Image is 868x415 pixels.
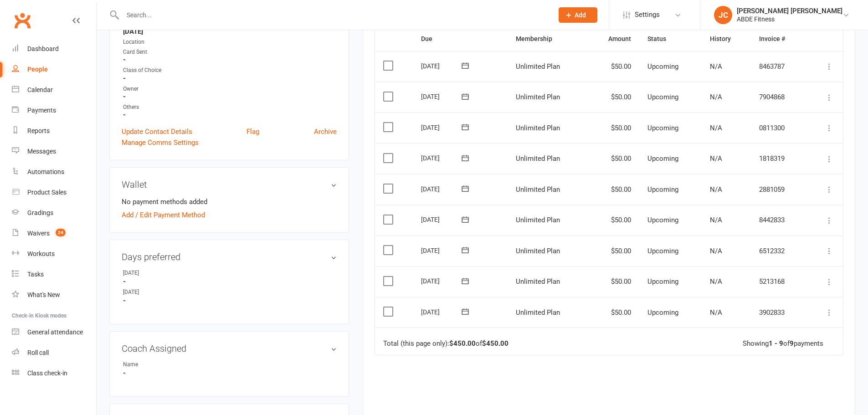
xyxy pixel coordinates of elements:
[421,89,463,103] div: [DATE]
[737,15,842,23] div: ABDE Fitness
[122,126,192,137] a: Update Contact Details
[516,124,560,132] span: Unlimited Plan
[421,120,463,134] div: [DATE]
[702,27,751,51] th: History
[123,288,198,297] div: [DATE]
[12,182,96,203] a: Product Sales
[27,107,56,114] div: Payments
[12,343,96,363] a: Roll call
[383,340,508,348] div: Total (this page only): of
[421,59,463,73] div: [DATE]
[11,9,34,32] a: Clubworx
[587,174,639,205] td: $50.00
[751,174,807,205] td: 2881059
[12,285,96,305] a: What's New
[647,277,678,286] span: Upcoming
[587,236,639,266] td: $50.00
[647,308,678,317] span: Upcoming
[12,264,96,285] a: Tasks
[710,308,722,317] span: N/A
[710,154,722,163] span: N/A
[710,93,722,101] span: N/A
[12,121,96,141] a: Reports
[12,363,96,384] a: Class kiosk mode
[647,216,678,224] span: Upcoming
[743,340,823,348] div: Showing of payments
[123,85,337,93] div: Owner
[12,322,96,343] a: General attendance kiosk mode
[421,212,463,226] div: [DATE]
[751,205,807,236] td: 8442833
[12,100,96,121] a: Payments
[27,189,67,196] div: Product Sales
[449,339,476,348] strong: $450.00
[737,7,842,15] div: [PERSON_NAME] [PERSON_NAME]
[27,271,44,278] div: Tasks
[421,305,463,319] div: [DATE]
[123,66,337,75] div: Class of Choice
[122,343,337,354] h3: Coach Assigned
[122,196,337,207] li: No payment methods added
[123,269,198,277] div: [DATE]
[710,62,722,71] span: N/A
[12,162,96,182] a: Automations
[27,45,59,52] div: Dashboard
[123,277,337,286] strong: -
[769,339,783,348] strong: 1 - 9
[12,141,96,162] a: Messages
[421,243,463,257] div: [DATE]
[508,27,587,51] th: Membership
[559,7,597,23] button: Add
[587,205,639,236] td: $50.00
[12,59,96,80] a: People
[587,297,639,328] td: $50.00
[710,216,722,224] span: N/A
[27,328,83,336] div: General attendance
[516,93,560,101] span: Unlimited Plan
[751,143,807,174] td: 1818319
[27,86,53,93] div: Calendar
[56,229,66,236] span: 24
[123,369,337,377] strong: -
[647,154,678,163] span: Upcoming
[516,277,560,286] span: Unlimited Plan
[647,62,678,71] span: Upcoming
[247,126,259,137] a: Flag
[12,39,96,59] a: Dashboard
[421,274,463,288] div: [DATE]
[647,247,678,255] span: Upcoming
[123,38,337,46] div: Location
[123,111,337,119] strong: -
[12,244,96,264] a: Workouts
[122,210,205,220] a: Add / Edit Payment Method
[482,339,508,348] strong: $450.00
[123,360,198,369] div: Name
[751,27,807,51] th: Invoice #
[516,154,560,163] span: Unlimited Plan
[27,127,50,134] div: Reports
[27,349,49,356] div: Roll call
[314,126,337,137] a: Archive
[751,82,807,113] td: 7904868
[123,27,337,36] strong: [DATE]
[647,185,678,194] span: Upcoming
[123,74,337,82] strong: -
[516,308,560,317] span: Unlimited Plan
[413,27,508,51] th: Due
[516,247,560,255] span: Unlimited Plan
[123,92,337,101] strong: -
[647,93,678,101] span: Upcoming
[122,137,199,148] a: Manage Comms Settings
[122,179,337,190] h3: Wallet
[587,143,639,174] td: $50.00
[27,250,55,257] div: Workouts
[122,252,337,262] h3: Days preferred
[751,266,807,297] td: 5213168
[751,236,807,266] td: 6512332
[714,6,732,24] div: JC
[710,124,722,132] span: N/A
[27,66,48,73] div: People
[123,297,337,305] strong: -
[587,266,639,297] td: $50.00
[710,185,722,194] span: N/A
